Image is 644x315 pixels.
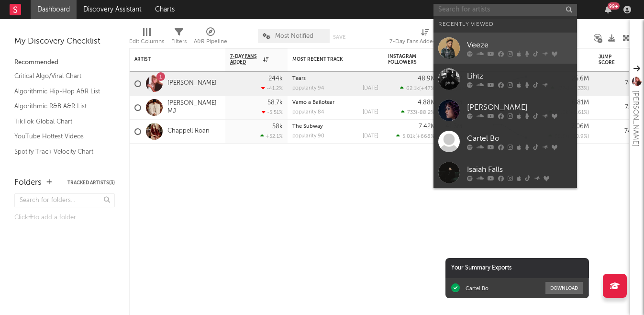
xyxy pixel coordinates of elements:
a: Critical Algo/Viral Chart [14,71,105,81]
div: My Discovery Checklist [14,36,115,47]
div: Veeze [467,39,572,51]
div: Vamo a Bailotear [292,100,378,105]
div: 74.4 [599,126,637,137]
div: [PERSON_NAME] [630,90,641,146]
div: 7-Day Fans Added (7-Day Fans Added) [389,36,461,47]
div: [DATE] [363,110,378,115]
a: [PERSON_NAME] MJ [167,100,221,116]
div: Edit Columns [129,36,164,47]
input: Search for artists [433,4,577,16]
span: 7-Day Fans Added [230,54,261,65]
div: 7-Day Fans Added (7-Day Fans Added) [389,24,461,52]
a: The Subway [292,124,323,129]
span: +5.61 % [570,110,588,115]
div: 7.42M [419,124,436,130]
div: 6.81M [572,100,589,106]
div: A&R Pipeline [194,24,227,52]
div: Jump Score [599,54,622,66]
a: Veeze [433,33,577,64]
div: [DATE] [363,134,378,139]
div: 72.9 [599,102,637,113]
span: +668 % [417,134,434,139]
div: Lihtz [467,70,572,82]
div: popularity: 94 [292,86,324,91]
div: 76.2 [599,78,637,90]
span: +10.9 % [569,134,588,139]
a: Isaiah Falls [433,157,577,188]
a: Algorithmic Hip-Hop A&R List [14,86,105,97]
a: [PERSON_NAME] [433,95,577,126]
span: 62.1k [406,86,419,91]
div: Filters [171,36,187,47]
span: Most Notified [275,33,313,39]
a: Cartel Bo [433,126,577,157]
a: Vamo a Bailotear [292,100,334,105]
div: Folders [14,177,42,189]
a: Algorithmic R&B A&R List [14,101,105,112]
div: -41.2 % [261,85,283,91]
div: ( ) [400,85,436,91]
div: Cartel Bo [467,133,572,144]
input: Search for folders... [14,193,115,207]
div: Most Recent Track [292,56,364,62]
div: 99 + [608,2,620,10]
button: 99+ [605,6,611,13]
div: -5.51 % [262,109,283,115]
div: Artist [134,56,206,62]
div: [PERSON_NAME] [467,101,572,113]
a: Spotify Track Velocity Chart [14,146,105,157]
div: popularity: 90 [292,134,324,139]
div: 25.6M [572,76,589,82]
div: 48.9M [418,76,436,82]
a: YouTube Hottest Videos [14,131,105,142]
span: 733 [407,110,416,115]
div: Tears [292,76,378,81]
div: 7.06M [571,124,589,130]
a: TikTok Global Chart [14,116,105,127]
div: +52.1 % [260,133,283,139]
div: Cartel Bo [466,285,489,292]
a: Lihtz [433,64,577,95]
span: 5.01k [402,134,415,139]
a: Tears [292,76,306,81]
div: Your Summary Exports [445,258,589,278]
button: Download [545,282,583,294]
div: 4.88M [418,100,436,106]
div: [DATE] [363,86,378,91]
div: The Subway [292,124,378,129]
span: +47 % [421,86,434,91]
div: A&R Pipeline [194,36,227,47]
span: +6.33 % [569,86,588,91]
button: Tracked Artists(3) [67,180,115,185]
div: popularity: 84 [292,110,324,115]
div: 244k [268,76,283,82]
span: -88.2 % [417,110,434,115]
a: [PERSON_NAME] [167,79,217,88]
div: Click to add a folder. [14,212,115,224]
div: 58.7k [267,100,283,106]
div: Recommended [14,57,115,68]
div: 58k [272,124,283,130]
div: Filters [171,24,187,52]
button: Save [333,34,345,40]
div: ( ) [401,109,436,115]
div: Isaiah Falls [467,164,572,175]
a: Chappell Roan [167,127,210,135]
div: Recently Viewed [438,19,572,30]
div: Edit Columns [129,24,164,52]
div: Instagram Followers [388,54,422,65]
div: ( ) [396,133,436,139]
